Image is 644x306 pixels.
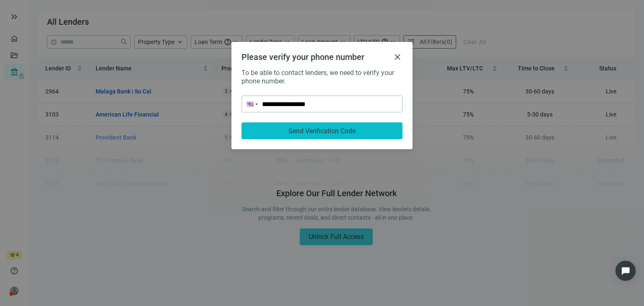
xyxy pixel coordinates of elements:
[615,261,636,281] div: Open Intercom Messenger
[288,127,356,135] span: Send Verification Code
[392,52,402,62] button: close
[241,52,389,62] h2: Please verify your phone number
[241,69,402,86] div: To be able to contact lenders, we need to verify your phone number.
[242,96,258,112] div: United States: + 1
[241,122,402,139] button: Send Verification Code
